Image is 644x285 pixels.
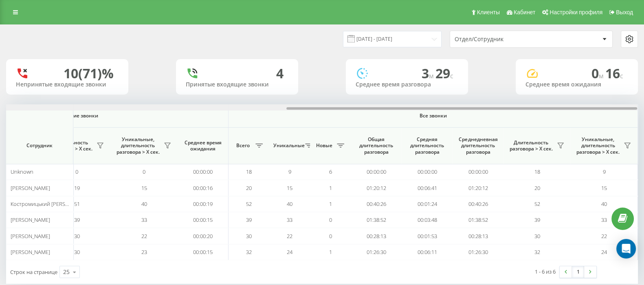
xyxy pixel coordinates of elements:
[11,184,50,192] span: [PERSON_NAME]
[408,136,446,155] span: Средняя длительность разговора
[534,232,540,240] span: 30
[329,232,332,240] span: 0
[601,200,607,208] span: 40
[143,168,145,175] span: 0
[74,200,80,208] span: 51
[534,248,540,256] span: 32
[534,184,540,192] span: 20
[11,200,91,208] span: Костромицький [PERSON_NAME]
[276,66,284,81] div: 4
[357,136,396,155] span: Общая длительность разговора
[435,64,453,82] span: 29
[402,196,453,212] td: 00:01:24
[402,164,453,180] td: 00:00:00
[351,196,402,212] td: 00:40:26
[141,184,147,192] span: 15
[11,168,33,175] span: Unknown
[525,81,628,88] div: Среднее время ожидания
[620,71,623,80] span: c
[453,180,503,196] td: 01:20:12
[477,9,500,15] span: Клиенты
[601,248,607,256] span: 24
[75,168,78,175] span: 0
[575,136,621,155] span: Уникальные, длительность разговора > Х сек.
[591,64,605,82] span: 0
[246,200,252,208] span: 52
[178,228,229,244] td: 00:00:20
[351,164,402,180] td: 00:00:00
[453,212,503,228] td: 01:38:52
[287,232,292,240] span: 22
[11,232,50,240] span: [PERSON_NAME]
[616,9,633,15] span: Выход
[534,168,540,175] span: 18
[184,139,222,152] span: Среднее время ожидания
[288,168,291,175] span: 9
[599,71,605,80] span: м
[141,216,147,223] span: 33
[459,136,497,155] span: Среднедневная длительность разговора
[329,168,332,175] span: 6
[605,64,623,82] span: 16
[233,142,253,149] span: Всего
[273,142,303,149] span: Уникальные
[534,216,540,223] span: 39
[601,216,607,223] span: 33
[74,216,80,223] span: 39
[453,244,503,260] td: 01:26:30
[453,164,503,180] td: 00:00:00
[453,196,503,212] td: 00:40:26
[601,232,607,240] span: 22
[351,244,402,260] td: 01:26:30
[178,212,229,228] td: 00:00:15
[314,142,334,149] span: Новые
[351,228,402,244] td: 00:28:13
[603,168,606,175] span: 9
[246,232,252,240] span: 30
[402,228,453,244] td: 00:01:53
[246,248,252,256] span: 32
[141,232,147,240] span: 22
[329,200,332,208] span: 1
[601,184,607,192] span: 15
[246,216,252,223] span: 39
[453,228,503,244] td: 00:28:13
[287,184,292,192] span: 15
[508,139,554,152] span: Длительность разговора > Х сек.
[450,71,453,80] span: c
[74,184,80,192] span: 19
[329,216,332,223] span: 0
[351,180,402,196] td: 01:20:12
[63,268,70,276] div: 25
[246,184,252,192] span: 20
[10,268,57,276] span: Строк на странице
[535,267,556,276] div: 1 - 6 из 6
[402,212,453,228] td: 00:03:48
[329,248,332,256] span: 1
[356,81,458,88] div: Среднее время разговора
[11,216,50,223] span: [PERSON_NAME]
[13,142,66,149] span: Сотрудник
[186,81,288,88] div: Принятые входящие звонки
[402,244,453,260] td: 00:06:11
[329,184,332,192] span: 1
[178,196,229,212] td: 00:00:19
[11,248,50,256] span: [PERSON_NAME]
[246,168,252,175] span: 18
[178,164,229,180] td: 00:00:00
[287,248,292,256] span: 24
[74,232,80,240] span: 30
[351,212,402,228] td: 01:38:52
[287,200,292,208] span: 40
[455,36,552,43] div: Отдел/Сотрудник
[74,248,80,256] span: 30
[572,266,584,278] a: 1
[16,81,119,88] div: Непринятые входящие звонки
[287,216,292,223] span: 33
[549,9,602,15] span: Настройки профиля
[402,180,453,196] td: 00:06:41
[616,239,636,258] div: Open Intercom Messenger
[253,113,613,119] span: Все звонки
[422,64,435,82] span: 3
[141,200,147,208] span: 40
